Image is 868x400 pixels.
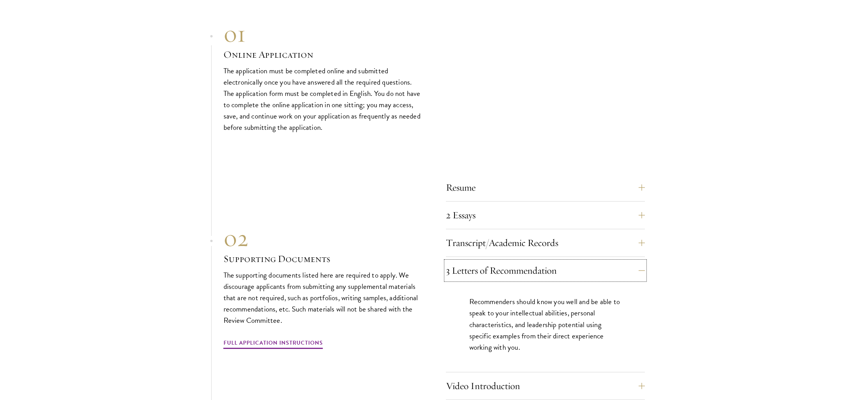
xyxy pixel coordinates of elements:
p: The supporting documents listed here are required to apply. We discourage applicants from submitt... [224,269,422,326]
button: Transcript/Academic Records [446,234,645,252]
div: 01 [224,20,422,48]
h3: Online Application [224,48,422,61]
div: 02 [224,224,422,252]
button: 2 Essays [446,206,645,225]
p: Recommenders should know you well and be able to speak to your intellectual abilities, personal c... [469,296,621,352]
button: 3 Letters of Recommendation [446,261,645,280]
h3: Supporting Documents [224,252,422,265]
button: Video Introduction [446,377,645,395]
p: The application must be completed online and submitted electronically once you have answered all ... [224,65,422,133]
a: Full Application Instructions [224,338,323,350]
button: Resume [446,178,645,197]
